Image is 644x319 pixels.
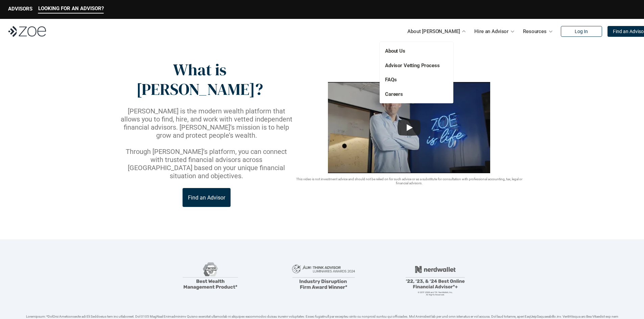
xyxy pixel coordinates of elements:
[119,148,294,180] p: Through [PERSON_NAME]’s platform, you can connect with trusted financial advisors across [GEOGRAP...
[385,91,403,97] a: Careers
[407,26,460,36] p: About [PERSON_NAME]
[8,6,32,12] p: ADVISORS
[119,107,294,139] p: [PERSON_NAME] is the modern wealth platform that allows you to find, hire, and work with vetted i...
[294,177,525,185] p: This video is not investment advice and should not be relied on for such advice or as a substitut...
[328,82,490,173] img: sddefault.webp
[385,62,440,69] a: Advisor Vetting Process
[119,60,280,99] p: What is [PERSON_NAME]?
[474,26,508,36] p: Hire an Advisor
[188,194,225,201] p: Find an Advisor
[38,5,104,11] p: LOOKING FOR AN ADVISOR?
[183,188,231,207] a: Find an Advisor
[385,48,405,54] a: About Us
[523,26,547,36] p: Resources
[398,119,421,136] button: Play
[561,26,602,37] a: Log In
[385,77,397,83] a: FAQs
[575,29,588,34] p: Log In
